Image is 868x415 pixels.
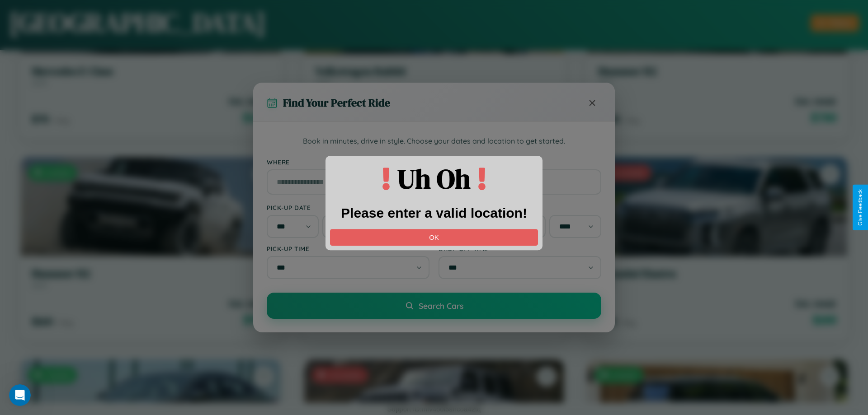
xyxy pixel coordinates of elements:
label: Where [267,158,601,166]
label: Drop-off Time [439,245,601,252]
p: Book in minutes, drive in style. Choose your dates and location to get started. [267,135,601,147]
label: Pick-up Time [267,245,429,252]
label: Drop-off Date [439,204,601,211]
h3: Find Your Perfect Ride [283,95,390,110]
span: Search Cars [419,301,463,311]
label: Pick-up Date [267,204,429,211]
